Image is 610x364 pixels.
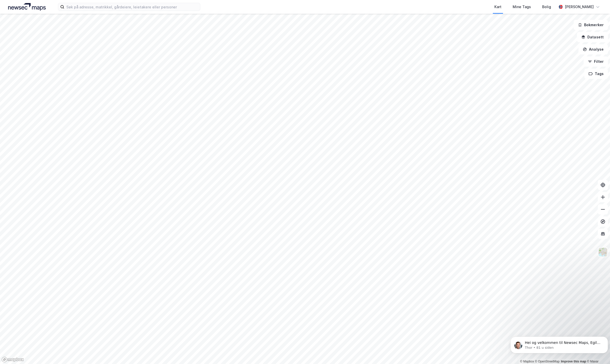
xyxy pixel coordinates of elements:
a: Mapbox [520,360,534,363]
a: OpenStreetMap [535,360,560,363]
iframe: Intercom notifications melding [508,326,610,361]
button: Filter [584,56,608,67]
div: Mine Tags [513,4,531,10]
a: Improve this map [561,360,586,363]
a: Mapbox homepage [2,357,24,362]
button: Tags [584,69,608,79]
div: Kart [494,4,501,10]
button: Analyse [578,44,608,54]
div: Bolig [542,4,551,10]
input: Søk på adresse, matrikkel, gårdeiere, leietakere eller personer [64,3,200,11]
img: Z [598,247,608,257]
img: logo.a4113a55bc3d86da70a041830d287a7e.svg [8,3,46,11]
div: [PERSON_NAME] [565,4,594,10]
button: Bokmerker [574,20,608,30]
button: Datasett [577,32,608,42]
